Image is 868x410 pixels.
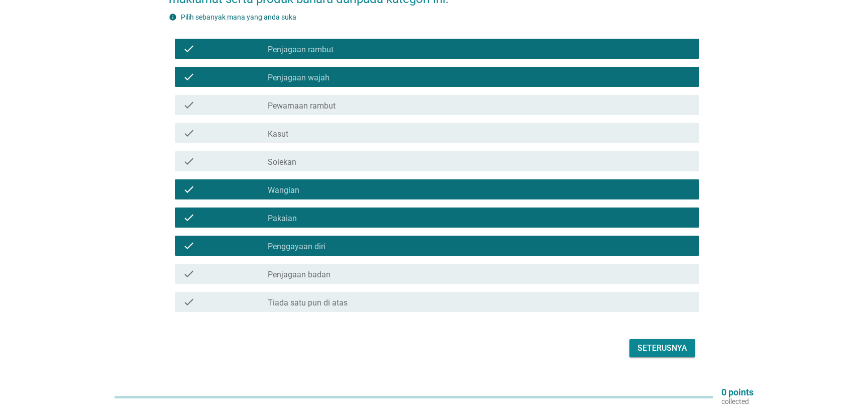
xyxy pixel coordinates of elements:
[268,214,297,224] label: Pakaian
[181,13,296,21] label: Pilih sebanyak mana yang anda suka
[268,298,348,308] label: Tiada satu pun di atas
[183,71,195,83] i: check
[183,212,195,224] i: check
[268,129,288,139] label: Kasut
[183,99,195,111] i: check
[183,240,195,252] i: check
[183,268,195,280] i: check
[721,388,753,397] p: 0 points
[268,157,296,167] label: Solekan
[268,73,330,83] label: Penjagaan wajah
[169,13,177,21] i: info
[629,339,695,357] button: Seterusnya
[183,296,195,308] i: check
[183,183,195,195] i: check
[268,242,325,252] label: Penggayaan diri
[637,342,687,354] div: Seterusnya
[721,397,753,406] p: collected
[268,270,331,280] label: Penjagaan badan
[268,185,299,195] label: Wangian
[183,127,195,139] i: check
[268,45,334,55] label: Penjagaan rambut
[183,155,195,167] i: check
[268,101,336,111] label: Pewarnaan rambut
[183,43,195,55] i: check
